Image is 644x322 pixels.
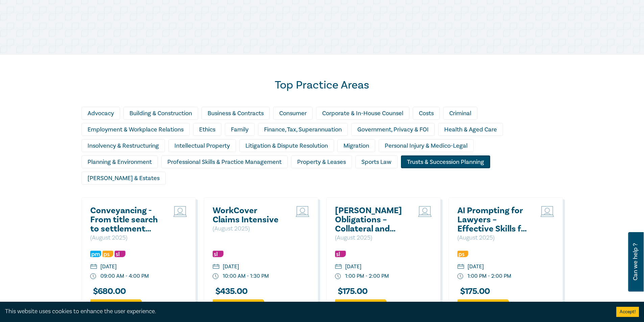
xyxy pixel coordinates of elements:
[90,251,101,257] img: Practice Management & Business Skills
[81,139,165,152] div: Insolvency & Restructuring
[335,264,342,270] img: calendar
[258,123,348,136] div: Finance, Tax, Superannuation
[273,107,313,120] div: Consumer
[102,251,113,257] img: Professional Skills
[457,233,530,242] p: ( August 2025 )
[81,107,120,120] div: Advocacy
[213,206,285,224] a: WorkCover Claims Intensive
[335,251,346,257] img: Substantive Law
[457,206,530,233] a: AI Prompting for Lawyers – Effective Skills for Legal Practice
[438,123,503,136] div: Health & Aged Care
[223,272,269,280] div: 10:00 AM - 1:30 PM
[225,123,255,136] div: Family
[5,307,606,316] div: This website uses cookies to enhance the user experience.
[123,107,198,120] div: Building & Construction
[457,273,463,279] img: watch
[81,172,166,184] div: [PERSON_NAME] & Estates
[335,206,408,233] a: [PERSON_NAME] Obligations – Collateral and Strategic Uses
[418,206,432,217] img: Live Stream
[90,233,163,242] p: ( August 2025 )
[457,264,464,270] img: calendar
[457,299,508,312] a: Add to cart
[337,139,375,152] div: Migration
[100,272,149,280] div: 09:00 AM - 4:00 PM
[90,273,96,279] img: watch
[296,206,309,217] img: Live Stream
[457,251,468,257] img: Professional Skills
[239,139,334,152] div: Litigation & Dispute Resolution
[335,233,408,242] p: ( August 2025 )
[379,139,474,152] div: Personal Injury & Medico-Legal
[213,224,285,233] p: ( August 2025 )
[213,273,219,279] img: watch
[351,123,435,136] div: Government, Privacy & FOI
[168,139,236,152] div: Intellectual Property
[90,206,163,233] a: Conveyancing - From title search to settlement ([DATE])
[213,264,219,270] img: calendar
[201,107,270,120] div: Business & Contracts
[413,107,440,120] div: Costs
[355,155,398,168] div: Sports Law
[616,307,639,317] button: Accept cookies
[223,263,239,271] div: [DATE]
[213,251,223,257] img: Substantive Law
[90,264,97,270] img: calendar
[468,263,484,271] div: [DATE]
[81,123,190,136] div: Employment & Workplace Relations
[173,206,187,217] img: Live Stream
[541,206,554,217] img: Live Stream
[90,287,126,296] h3: $ 680.00
[443,107,477,120] div: Criminal
[81,78,563,92] h2: Top Practice Areas
[213,299,263,312] a: Add to cart
[401,155,490,168] div: Trusts & Succession Planning
[468,272,511,280] div: 1:00 PM - 2:00 PM
[345,272,389,280] div: 1:00 PM - 2:00 PM
[81,155,158,168] div: Planning & Environment
[291,155,352,168] div: Property & Leases
[345,263,361,271] div: [DATE]
[115,251,125,257] img: Substantive Law
[213,287,248,296] h3: $ 435.00
[335,287,368,296] h3: $ 175.00
[100,263,117,271] div: [DATE]
[457,287,490,296] h3: $ 175.00
[632,236,639,288] span: Can we help ?
[335,273,341,279] img: watch
[193,123,221,136] div: Ethics
[335,299,386,312] a: Add to cart
[161,155,288,168] div: Professional Skills & Practice Management
[90,299,141,312] a: Add to cart
[316,107,409,120] div: Corporate & In-House Counsel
